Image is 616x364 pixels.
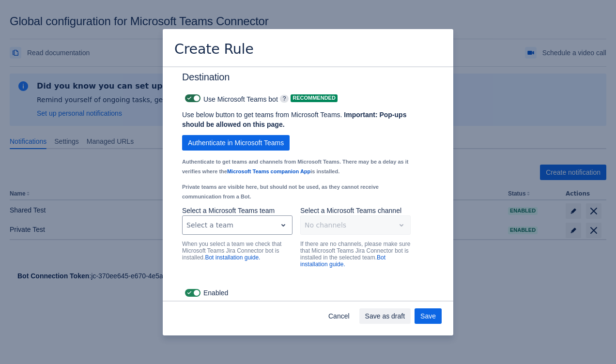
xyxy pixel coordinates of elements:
span: ? [280,95,289,103]
div: Use Microsoft Teams bot [182,91,278,105]
small: Private teams are visible here, but should not be used, as they cannot receive communication from... [182,184,379,199]
span: open [277,219,289,231]
p: Use below button to get teams from Microsoft Teams. [182,110,411,129]
button: Cancel [323,308,355,324]
span: Save as draft [365,308,405,324]
button: Save as draft [359,308,411,324]
a: Microsoft Teams companion App [227,168,310,174]
p: When you select a team we check that Microsoft Teams Jira Connector bot is installed. [182,241,293,261]
h3: Destination [182,71,426,87]
a: Bot installation guide. [300,254,385,268]
p: If there are no channels, please make sure that Microsoft Teams Jira Connector bot is installed i... [300,241,411,268]
button: Authenticate in Microsoft Teams [182,135,290,151]
div: Scrollable content [163,66,453,302]
h3: Create Rule [174,41,254,60]
span: Save [420,308,436,324]
span: Cancel [328,308,350,324]
span: Recommended [291,95,338,101]
p: Select a Microsoft Teams team [182,206,293,215]
div: Enabled [182,286,434,300]
p: Select a Microsoft Teams channel [300,206,411,215]
button: Save [415,308,442,324]
a: Bot installation guide. [205,254,260,261]
span: Authenticate in Microsoft Teams [188,135,284,151]
small: Authenticate to get teams and channels from Microsoft Teams. There may be a delay as it verifies ... [182,159,408,174]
